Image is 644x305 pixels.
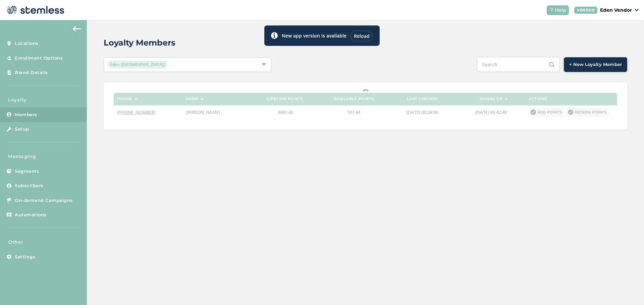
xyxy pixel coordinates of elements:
button: + New Loyalty Member [564,57,627,72]
span: Members [15,111,37,118]
p: Eden Vendor [600,7,632,14]
img: icon-help-white-03924b79.svg [549,8,553,12]
label: New app version is available [282,32,346,39]
iframe: Chat Widget [610,273,644,305]
span: Settings [15,254,35,260]
span: Segments [15,168,39,175]
span: Enrollment Options [15,55,63,62]
span: Subscribers [15,182,43,189]
img: logo-dark-0685b13c.svg [5,3,64,17]
span: Brand Details [15,69,48,76]
span: On-demand Campaigns [15,197,73,204]
span: Setup [15,126,29,133]
h2: Loyalty Members [104,37,175,49]
div: Reload [351,30,373,42]
img: icon-toast-info-b13014a2.svg [271,32,278,39]
div: VENDOR [574,7,597,14]
img: icon-arrow-back-accent-c549486e.svg [73,26,81,31]
span: Help [555,7,566,14]
span: + New Loyalty Member [569,61,622,68]
span: Eden ([GEOGRAPHIC_DATA]) [107,61,167,69]
span: Automations [15,212,47,218]
input: Search [477,57,560,72]
img: icon_down-arrow-small-66adaf34.svg [635,9,639,11]
span: Locations [15,40,39,47]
